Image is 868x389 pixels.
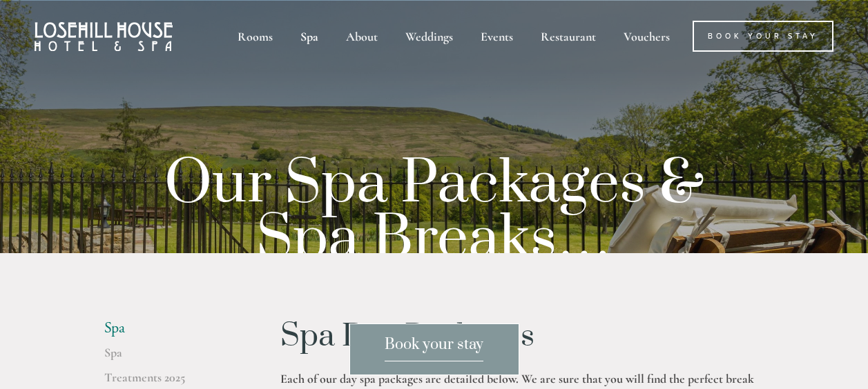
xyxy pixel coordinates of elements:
div: Rooms [225,21,285,52]
p: Our Spa Packages & Spa Breaks… [126,157,742,267]
a: Book Your Stay [693,21,833,52]
div: Spa [288,21,331,52]
div: Weddings [393,21,465,52]
h1: Spa Day Packages [280,319,764,354]
div: About [334,21,390,52]
div: Restaurant [528,21,608,52]
span: Book your stay [385,335,483,361]
a: Book your stay [349,323,519,375]
div: Events [468,21,525,52]
img: Losehill House [35,22,173,51]
li: Spa [104,319,236,337]
a: Vouchers [611,21,682,52]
